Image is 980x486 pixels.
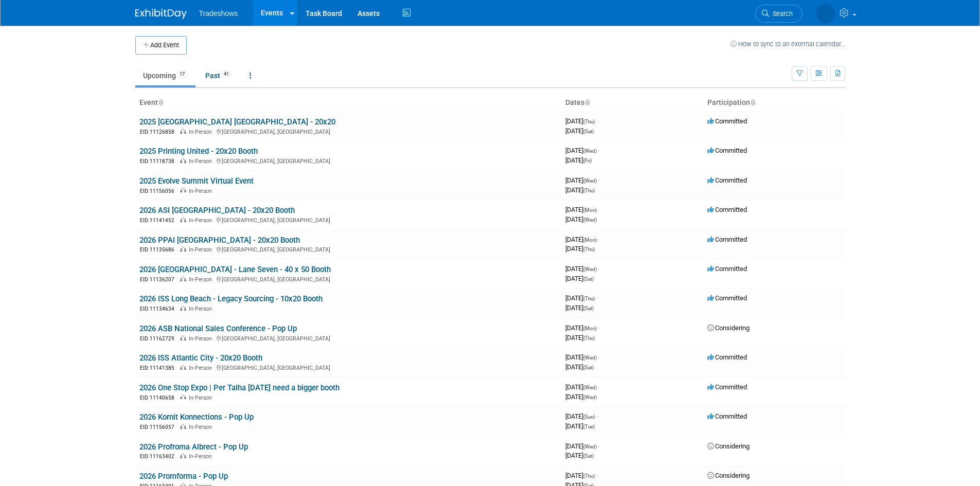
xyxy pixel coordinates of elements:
span: In-Person [189,335,215,342]
span: In-Person [189,129,215,135]
a: 2026 Kornit Konnections - Pop Up [139,412,254,422]
img: In-Person Event [180,188,186,193]
span: (Thu) [583,188,595,193]
a: Search [755,5,803,23]
a: 2026 ASB National Sales Conference - Pop Up [139,324,297,333]
span: (Mon) [583,326,597,331]
span: 41 [221,70,232,78]
span: [DATE] [565,334,595,341]
span: EID: 11141385 [140,365,179,371]
span: (Thu) [583,119,595,124]
img: In-Person Event [180,424,186,429]
span: - [596,472,598,479]
span: [DATE] [565,422,595,430]
span: [DATE] [565,363,594,371]
span: In-Person [189,365,215,371]
a: 2026 [GEOGRAPHIC_DATA] - Lane Seven - 40 x 50 Booth [139,265,331,274]
span: (Tue) [583,424,595,429]
span: [DATE] [565,383,600,391]
span: [DATE] [565,353,600,361]
span: (Wed) [583,217,597,223]
span: [DATE] [565,215,597,223]
span: - [598,353,600,361]
a: How to sync to an external calendar... [730,40,845,48]
span: Tradeshows [199,9,238,17]
span: [DATE] [565,294,598,302]
a: Sort by Start Date [584,98,590,106]
img: In-Person Event [180,129,186,134]
span: EID: 11141452 [140,218,179,223]
span: Committed [707,383,747,391]
span: EID: 11118738 [140,158,179,164]
span: Considering [707,442,750,450]
span: [DATE] [565,127,594,135]
th: Event [135,94,561,112]
img: In-Person Event [180,217,186,222]
span: (Thu) [583,246,595,252]
span: In-Person [189,158,215,165]
span: EID: 11126858 [140,129,179,135]
span: (Wed) [583,148,597,154]
span: In-Person [189,246,215,253]
span: (Wed) [583,394,597,400]
span: Considering [707,324,750,332]
div: [GEOGRAPHIC_DATA], [GEOGRAPHIC_DATA] [139,127,557,136]
span: Committed [707,353,747,361]
img: In-Person Event [180,453,186,458]
span: (Sat) [583,276,594,282]
a: 2026 ASI [GEOGRAPHIC_DATA] - 20x20 Booth [139,206,295,215]
a: Sort by Event Name [158,98,163,106]
button: Add Event [135,36,187,55]
span: - [598,324,600,332]
span: - [598,236,600,243]
span: (Fri) [583,158,592,164]
span: [DATE] [565,304,594,312]
a: Upcoming17 [135,66,195,85]
img: In-Person Event [180,246,186,251]
span: In-Person [189,453,215,460]
span: [DATE] [565,324,600,332]
img: In-Person Event [180,305,186,311]
a: 2026 PPAI [GEOGRAPHIC_DATA] - 20x20 Booth [139,236,300,245]
th: Dates [561,94,703,112]
span: Committed [707,265,747,273]
img: In-Person Event [180,394,186,400]
img: Janet Wong [816,4,835,23]
a: Past41 [198,66,240,85]
span: Considering [707,472,750,479]
span: - [598,176,600,184]
th: Participation [703,94,845,112]
span: Committed [707,206,747,213]
span: Committed [707,294,747,302]
span: (Wed) [583,385,597,390]
span: (Sat) [583,129,594,134]
span: (Thu) [583,335,595,341]
a: 2025 Printing United - 20x20 Booth [139,147,258,156]
a: 2025 [GEOGRAPHIC_DATA] [GEOGRAPHIC_DATA] - 20x20 [139,117,335,127]
span: - [596,412,598,420]
div: [GEOGRAPHIC_DATA], [GEOGRAPHIC_DATA] [139,245,557,254]
span: Committed [707,412,747,420]
span: (Sun) [583,414,595,420]
a: 2026 Promforma - Pop Up [139,472,228,481]
span: - [596,117,598,125]
a: Sort by Participation Type [750,98,755,106]
span: [DATE] [565,117,598,125]
span: (Thu) [583,473,595,479]
span: Committed [707,236,747,243]
span: (Sat) [583,453,594,459]
span: Search [769,10,793,17]
span: [DATE] [565,156,592,164]
span: In-Person [189,424,215,430]
a: 2026 ISS Long Beach - Legacy Sourcing - 10x20 Booth [139,294,323,303]
a: 2026 One Stop Expo | Per Talha [DATE] need a bigger booth [139,383,340,392]
a: 2026 ISS Atlantic City - 20x20 Booth [139,353,262,363]
img: In-Person Event [180,276,186,281]
span: [DATE] [565,186,595,194]
span: (Wed) [583,266,597,272]
span: [DATE] [565,245,595,253]
span: (Sat) [583,365,594,370]
span: In-Person [189,188,215,194]
span: [DATE] [565,265,600,273]
span: (Wed) [583,178,597,184]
